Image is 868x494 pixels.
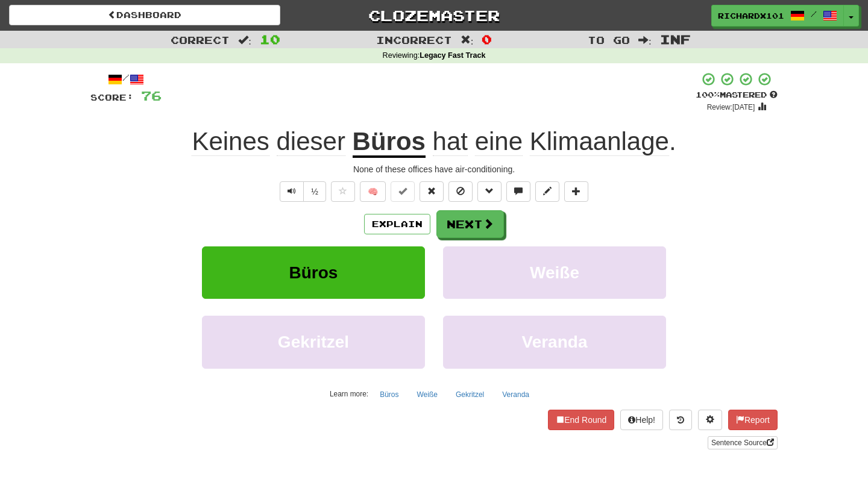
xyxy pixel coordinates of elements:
[433,127,468,156] span: hat
[443,316,666,368] button: Veranda
[426,127,676,156] span: .
[461,35,474,45] span: :
[391,181,415,202] button: Set this sentence to 100% Mastered (alt+m)
[707,103,755,111] small: Review: [DATE]
[192,127,269,156] span: Keines
[696,90,720,99] span: 100 %
[90,163,778,175] div: None of these offices have air-conditioning.
[9,5,280,25] a: Dashboard
[696,90,778,101] div: Mastered
[280,181,304,202] button: Play sentence audio (ctl+space)
[530,263,579,282] span: Weiße
[238,35,251,45] span: :
[202,246,425,299] button: Büros
[443,246,666,299] button: Weiße
[506,181,530,202] button: Discuss sentence (alt+u)
[289,263,338,282] span: Büros
[360,181,386,202] button: 🧠
[436,210,504,238] button: Next
[277,181,326,202] div: Text-to-speech controls
[376,34,452,46] span: Incorrect
[303,181,326,202] button: ½
[298,5,570,26] a: Clozemaster
[811,10,817,18] span: /
[728,410,778,430] button: Report
[708,436,778,449] a: Sentence Source
[420,181,444,202] button: Reset to 0% Mastered (alt+r)
[564,181,588,202] button: Add to collection (alt+a)
[535,181,559,202] button: Edit sentence (alt+d)
[660,32,691,46] span: Inf
[171,34,230,46] span: Correct
[277,127,345,156] span: dieser
[278,333,349,351] span: Gekritzel
[475,127,523,156] span: eine
[410,386,444,404] button: Weiße
[449,386,491,404] button: Gekritzel
[331,181,355,202] button: Favorite sentence (alt+f)
[482,32,492,46] span: 0
[588,34,630,46] span: To go
[638,35,652,45] span: :
[330,390,368,398] small: Learn more:
[718,10,784,21] span: RichardX101
[90,92,134,102] span: Score:
[477,181,502,202] button: Grammar (alt+g)
[141,88,162,103] span: 76
[669,410,692,430] button: Round history (alt+y)
[90,72,162,87] div: /
[495,386,536,404] button: Veranda
[711,5,844,27] a: RichardX101 /
[530,127,669,156] span: Klimaanlage
[260,32,280,46] span: 10
[448,181,473,202] button: Ignore sentence (alt+i)
[522,333,588,351] span: Veranda
[548,410,614,430] button: End Round
[353,127,426,158] u: Büros
[364,214,430,234] button: Explain
[202,316,425,368] button: Gekritzel
[373,386,405,404] button: Büros
[620,410,663,430] button: Help!
[420,51,485,60] strong: Legacy Fast Track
